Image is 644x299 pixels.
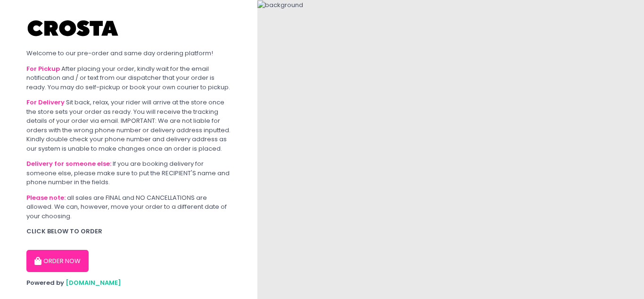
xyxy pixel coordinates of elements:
[26,49,231,58] div: Welcome to our pre-order and same day ordering platform!
[26,227,231,236] div: CLICK BELOW TO ORDER
[26,98,231,153] div: Sit back, relax, your rider will arrive at the store once the store sets your order as ready. You...
[26,250,89,273] button: ORDER NOW
[26,159,231,187] div: If you are booking delivery for someone else, please make sure to put the RECIPIENT'S name and ph...
[26,98,65,107] b: For Delivery
[26,64,231,92] div: After placing your order, kindly wait for the email notification and / or text from our dispatche...
[66,278,121,287] a: [DOMAIN_NAME]
[26,64,60,73] b: For Pickup
[26,14,121,43] img: Crosta Pizzeria
[26,193,231,221] div: all sales are FINAL and NO CANCELLATIONS are allowed. We can, however, move your order to a diffe...
[26,159,111,168] b: Delivery for someone else:
[26,193,66,202] b: Please note:
[257,0,303,10] img: background
[26,278,231,288] div: Powered by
